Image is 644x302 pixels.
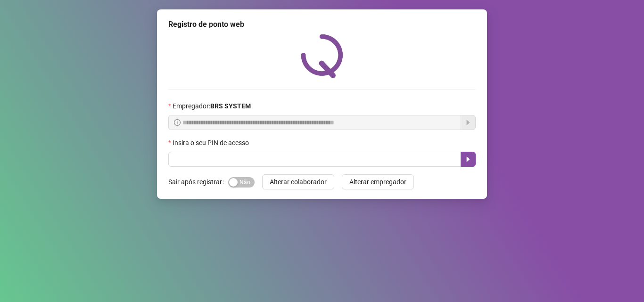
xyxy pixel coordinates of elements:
span: Alterar empregador [349,177,406,187]
label: Insira o seu PIN de acesso [168,138,255,148]
label: Sair após registrar [168,174,228,189]
span: Alterar colaborador [270,177,327,187]
img: QRPoint [301,34,343,78]
span: info-circle [174,119,181,126]
button: Alterar colaborador [262,174,334,189]
strong: BRS SYSTEM [210,102,251,110]
span: Empregador : [173,101,251,111]
button: Alterar empregador [342,174,414,189]
span: caret-right [464,155,472,163]
div: Registro de ponto web [168,19,476,30]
